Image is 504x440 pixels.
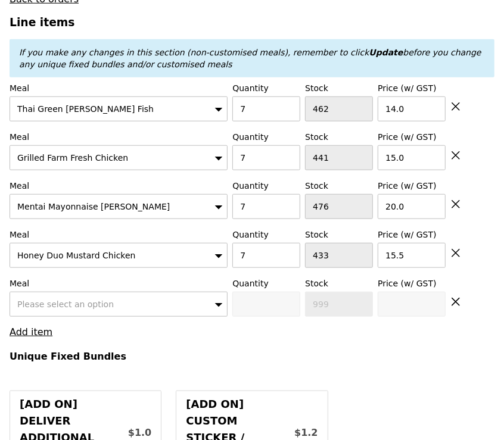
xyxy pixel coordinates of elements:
[378,277,446,289] label: Price (w/ GST)
[10,326,52,338] a: Add item
[232,180,300,192] label: Quantity
[261,426,318,440] div: $1.2
[305,180,373,192] label: Stock
[378,82,446,94] label: Price (w/ GST)
[94,426,151,440] div: $1.0
[232,82,300,94] label: Quantity
[10,229,228,241] label: Meal
[17,202,170,211] span: Mentai Mayonnaise [PERSON_NAME]
[378,180,446,192] label: Price (w/ GST)
[369,48,403,57] b: Update
[10,131,228,143] label: Meal
[19,48,481,69] em: If you make any changes in this section (non-customised meals), remember to click before you chan...
[305,277,373,289] label: Stock
[10,277,228,289] label: Meal
[305,131,373,143] label: Stock
[305,82,373,94] label: Stock
[378,131,446,143] label: Price (w/ GST)
[10,16,494,29] h3: Line items
[17,251,135,260] span: Honey Duo Mustard Chicken
[10,351,494,362] h4: Unique Fixed Bundles
[305,229,373,241] label: Stock
[232,131,300,143] label: Quantity
[10,180,228,192] label: Meal
[232,229,300,241] label: Quantity
[232,277,300,289] label: Quantity
[17,299,114,309] span: Please select an option
[378,229,446,241] label: Price (w/ GST)
[17,104,154,114] span: Thai Green [PERSON_NAME] Fish
[17,153,128,163] span: Grilled Farm Fresh Chicken
[10,82,228,94] label: Meal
